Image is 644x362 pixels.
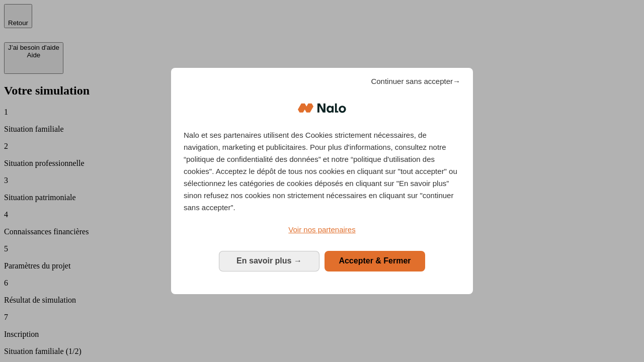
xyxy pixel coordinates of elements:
button: En savoir plus: Configurer vos consentements [219,251,319,271]
button: Accepter & Fermer: Accepter notre traitement des données et fermer [325,251,425,271]
img: Logo [298,93,346,123]
span: Continuer sans accepter→ [371,75,460,87]
div: Bienvenue chez Nalo Gestion du consentement [171,68,473,294]
span: En savoir plus → [236,256,302,265]
p: Nalo et ses partenaires utilisent des Cookies strictement nécessaires, de navigation, marketing e... [184,129,460,214]
span: Accepter & Fermer [339,256,411,265]
a: Voir nos partenaires [184,224,460,236]
span: Voir nos partenaires [288,225,355,234]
